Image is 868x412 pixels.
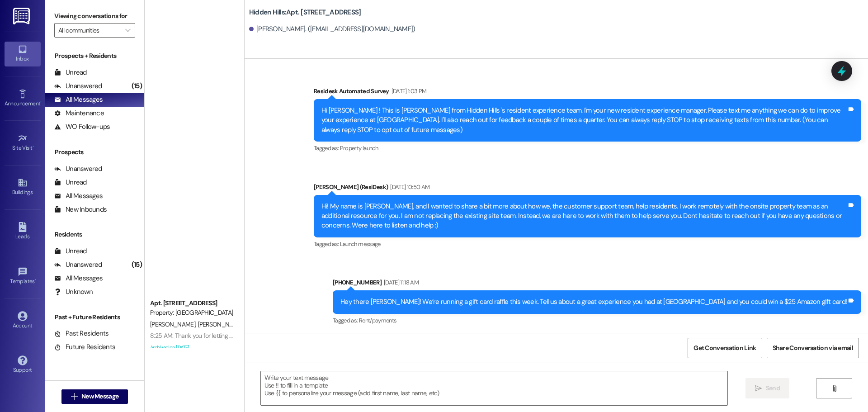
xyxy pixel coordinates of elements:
[321,202,847,231] div: Hi! My name is [PERSON_NAME], and I wanted to share a bit more about how we, the customer support...
[54,205,107,214] div: New Inbounds
[45,313,144,322] div: Past + Future Residents
[249,8,361,17] b: Hidden Hills: Apt. [STREET_ADDRESS]
[54,164,102,174] div: Unanswered
[71,393,78,400] i: 
[340,240,381,248] span: Launch message
[198,320,243,328] span: [PERSON_NAME]
[54,329,109,338] div: Past Residents
[150,298,234,308] div: Apt. [STREET_ADDRESS]
[340,297,847,307] div: Hey there [PERSON_NAME]! We’re running a gift card raffle this week. Tell us about a great experi...
[333,314,861,327] div: Tagged as:
[249,24,415,34] div: [PERSON_NAME]. ([EMAIL_ADDRESS][DOMAIN_NAME])
[54,81,102,91] div: Unanswered
[766,384,780,393] span: Send
[688,338,762,358] button: Get Conversation Link
[81,392,118,401] span: New Message
[54,191,103,201] div: All Messages
[35,277,36,283] span: •
[45,51,144,61] div: Prospects + Residents
[767,338,859,358] button: Share Conversation via email
[382,278,419,287] div: [DATE] 11:18 AM
[150,308,234,317] div: Property: [GEOGRAPHIC_DATA]
[54,274,103,283] div: All Messages
[54,95,103,104] div: All Messages
[773,343,853,353] span: Share Conversation via email
[5,131,41,155] a: Site Visit •
[150,331,253,340] div: 8:25 AM: Thank you for letting us know!
[54,246,87,256] div: Unread
[314,182,861,195] div: [PERSON_NAME] (ResiDesk)
[340,144,378,152] span: Property launch
[54,122,110,132] div: WO Follow-ups
[314,142,861,155] div: Tagged as:
[314,237,861,251] div: Tagged as:
[389,86,427,96] div: [DATE] 1:03 PM
[45,230,144,239] div: Residents
[58,23,121,38] input: All communities
[149,342,235,353] div: Archived on [DATE]
[125,27,130,34] i: 
[314,86,861,99] div: Residesk Automated Survey
[54,287,93,297] div: Unknown
[5,42,41,66] a: Inbox
[388,182,429,192] div: [DATE] 10:50 AM
[40,99,42,105] span: •
[54,68,87,77] div: Unread
[129,258,144,272] div: (15)
[129,79,144,93] div: (15)
[693,343,756,353] span: Get Conversation Link
[13,8,32,24] img: ResiDesk Logo
[54,109,104,118] div: Maintenance
[333,278,861,290] div: [PHONE_NUMBER]
[5,264,41,289] a: Templates •
[359,317,397,324] span: Rent/payments
[61,389,128,404] button: New Message
[5,175,41,199] a: Buildings
[45,147,144,157] div: Prospects
[54,9,135,23] label: Viewing conversations for
[5,308,41,333] a: Account
[321,106,847,135] div: Hi [PERSON_NAME] ! This is [PERSON_NAME] from Hidden Hills 's resident experience team. I'm your ...
[745,378,789,398] button: Send
[54,178,87,187] div: Unread
[54,260,102,270] div: Unanswered
[831,385,838,392] i: 
[33,143,34,150] span: •
[5,353,41,377] a: Support
[54,342,115,352] div: Future Residents
[5,219,41,244] a: Leads
[150,320,198,328] span: [PERSON_NAME]
[755,385,762,392] i: 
